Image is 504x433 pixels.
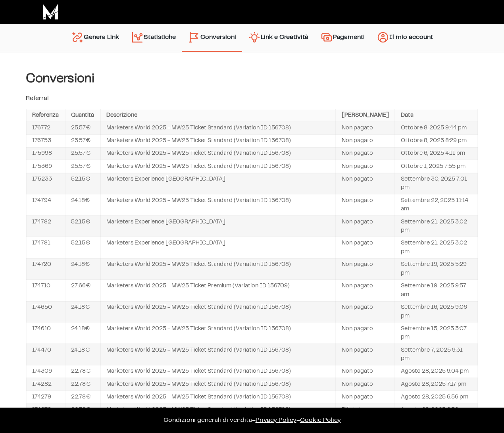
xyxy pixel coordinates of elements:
[395,322,478,344] td: Settembre 15, 2025 3:07 pm
[395,365,478,378] td: Agosto 28, 2025 9:04 pm
[335,365,395,378] td: Non pagato
[71,31,84,44] img: generate-link.svg
[188,31,200,44] img: conversion-2.svg
[335,194,395,216] td: Non pagato
[335,322,395,344] td: Non pagato
[100,322,336,344] td: Marketers World 2025 - MW25 Ticket Standard (Variation ID 156708)
[100,280,336,301] td: Marketers World 2025 - MW25 Ticket Premium (Variation ID 156709)
[65,194,100,216] td: 24.18€
[395,160,478,173] td: Ottobre 1, 2025 7:55 pm
[100,365,336,378] td: Marketers World 2025 - MW25 Ticket Standard (Variation ID 156708)
[335,237,395,258] td: Non pagato
[26,365,65,378] td: 174309
[100,109,336,122] th: Descrizione
[65,258,100,280] td: 24.18€
[335,301,395,323] td: Non pagato
[26,135,65,147] td: 176753
[65,147,100,160] td: 25.57€
[26,194,65,216] td: 174794
[100,147,336,160] td: Marketers World 2025 - MW25 Ticket Standard (Variation ID 156708)
[100,135,336,147] td: Marketers World 2025 - MW25 Ticket Standard (Variation ID 156708)
[395,391,478,404] td: Agosto 28, 2025 6:56 pm
[335,344,395,365] td: Non pagato
[100,301,336,323] td: Marketers World 2025 - MW25 Ticket Standard (Variation ID 156708)
[100,194,336,216] td: Marketers World 2025 - MW25 Ticket Standard (Variation ID 156708)
[242,28,314,48] a: Link e Creatività
[100,122,336,135] td: Marketers World 2025 - MW25 Ticket Standard (Variation ID 156708)
[65,404,100,416] td: 22.78€
[164,417,252,423] a: Condizioni generali di vendita
[26,122,65,135] td: 176772
[26,237,65,258] td: 174781
[26,280,65,301] td: 174710
[335,109,395,122] th: [PERSON_NAME]
[65,237,100,258] td: 52.15€
[395,135,478,147] td: Ottobre 8, 2025 8:29 pm
[26,404,65,416] td: 174278
[26,216,65,237] td: 174782
[100,258,336,280] td: Marketers World 2025 - MW25 Ticket Standard (Variation ID 156708)
[377,31,389,44] img: account.svg
[335,378,395,391] td: Non pagato
[26,391,65,404] td: 174279
[100,404,336,416] td: Marketers World 2025 - MW25 Ticket Standard (Variation ID 156708)
[65,280,100,301] td: 27.66€
[26,71,478,86] h4: Conversioni
[395,404,478,416] td: Agosto 28, 2025 6:52 pm
[395,194,478,216] td: Settembre 22, 2025 11:14 am
[395,122,478,135] td: Ottobre 8, 2025 9:44 pm
[395,109,478,122] th: Data
[65,391,100,404] td: 22.78€
[26,258,65,280] td: 174720
[248,31,261,44] img: creativity.svg
[100,160,336,173] td: Marketers World 2025 - MW25 Ticket Standard (Variation ID 156708)
[100,216,336,237] td: Marketers Experience [GEOGRAPHIC_DATA]
[300,417,341,423] span: Cookie Policy
[26,322,65,344] td: 174610
[335,173,395,194] td: Non pagato
[125,28,182,48] a: Statistiche
[395,378,478,391] td: Agosto 28, 2025 7:17 pm
[100,173,336,194] td: Marketers Experience [GEOGRAPHIC_DATA]
[8,416,496,425] p: – –
[65,378,100,391] td: 22.78€
[335,147,395,160] td: Non pagato
[65,109,100,122] th: Quantità
[26,378,65,391] td: 174282
[65,322,100,344] td: 24.18€
[26,173,65,194] td: 175233
[26,109,65,122] th: Referenza
[100,344,336,365] td: Marketers World 2025 - MW25 Ticket Standard (Variation ID 156708)
[26,344,65,365] td: 174470
[100,237,336,258] td: Marketers Experience [GEOGRAPHIC_DATA]
[65,160,100,173] td: 25.57€
[26,147,65,160] td: 175998
[395,147,478,160] td: Ottobre 6, 2025 4:11 pm
[371,28,439,48] a: Il mio account
[65,216,100,237] td: 52.15€
[395,173,478,194] td: Settembre 30, 2025 7:01 pm
[65,365,100,378] td: 22.78€
[65,28,125,48] a: Genera Link
[335,122,395,135] td: Non pagato
[395,301,478,323] td: Settembre 16, 2025 9:06 pm
[395,237,478,258] td: Settembre 21, 2025 3:02 pm
[100,391,336,404] td: Marketers World 2025 - MW25 Ticket Standard (Variation ID 156708)
[256,417,296,423] a: Privacy Policy
[335,160,395,173] td: Non pagato
[65,122,100,135] td: 25.57€
[65,344,100,365] td: 24.18€
[65,301,100,323] td: 24.18€
[335,135,395,147] td: Non pagato
[335,258,395,280] td: Non pagato
[320,31,333,44] img: payments.svg
[335,280,395,301] td: Non pagato
[26,301,65,323] td: 174650
[65,135,100,147] td: 25.57€
[314,28,371,48] a: Pagamenti
[65,173,100,194] td: 52.15€
[335,404,395,416] td: Rifiutato
[26,94,478,103] p: Referral
[395,258,478,280] td: Settembre 19, 2025 5:29 pm
[26,160,65,173] td: 175369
